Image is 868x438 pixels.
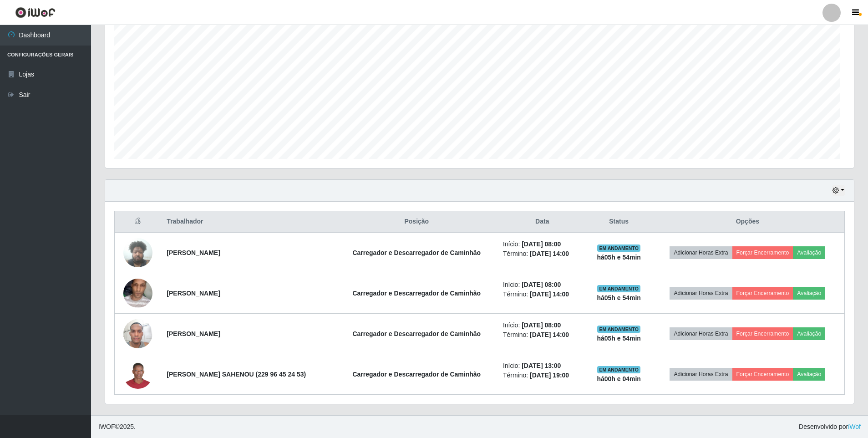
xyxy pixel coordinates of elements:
[522,281,561,288] time: [DATE] 08:00
[793,246,825,259] button: Avaliação
[587,211,651,233] th: Status
[503,321,582,330] li: Início:
[503,290,582,299] li: Término:
[793,368,825,381] button: Avaliação
[522,362,561,369] time: [DATE] 13:00
[793,287,825,300] button: Avaliação
[352,371,481,378] strong: Carregador e Descarregador de Caminhão
[597,326,640,333] span: EM ANDAMENTO
[167,249,220,256] strong: [PERSON_NAME]
[732,327,793,340] button: Forçar Encerramento
[597,244,640,252] span: EM ANDAMENTO
[123,360,152,389] img: 1751668430791.jpeg
[167,330,220,337] strong: [PERSON_NAME]
[597,254,641,261] strong: há 05 h e 54 min
[352,290,481,297] strong: Carregador e Descarregador de Caminhão
[530,372,569,379] time: [DATE] 19:00
[530,331,569,338] time: [DATE] 14:00
[522,240,561,248] time: [DATE] 08:00
[793,327,825,340] button: Avaliação
[98,423,115,430] span: IWOF
[352,330,481,337] strong: Carregador e Descarregador de Caminhão
[530,250,569,257] time: [DATE] 14:00
[848,423,861,430] a: iWof
[167,290,220,297] strong: [PERSON_NAME]
[651,211,845,233] th: Opções
[123,315,152,353] img: 1750531114428.jpeg
[670,246,732,259] button: Adicionar Horas Extra
[503,371,582,380] li: Término:
[503,280,582,290] li: Início:
[670,368,732,381] button: Adicionar Horas Extra
[503,249,582,259] li: Término:
[597,335,641,342] strong: há 05 h e 54 min
[732,287,793,300] button: Forçar Encerramento
[597,294,641,301] strong: há 05 h e 54 min
[503,330,582,340] li: Término:
[98,422,136,432] span: © 2025 .
[352,249,481,256] strong: Carregador e Descarregador de Caminhão
[503,361,582,371] li: Início:
[123,270,152,317] img: 1749255335293.jpeg
[670,287,732,300] button: Adicionar Horas Extra
[497,211,587,233] th: Data
[530,290,569,298] time: [DATE] 14:00
[597,285,640,292] span: EM ANDAMENTO
[161,211,335,233] th: Trabalhador
[15,7,56,18] img: CoreUI Logo
[503,239,582,249] li: Início:
[732,246,793,259] button: Forçar Encerramento
[123,233,152,272] img: 1748622275930.jpeg
[522,321,561,329] time: [DATE] 08:00
[799,422,861,432] span: Desenvolvido por
[732,368,793,381] button: Forçar Encerramento
[597,366,640,373] span: EM ANDAMENTO
[597,375,641,382] strong: há 00 h e 04 min
[167,371,306,378] strong: [PERSON_NAME] SAHENOU (229 96 45 24 53)
[670,327,732,340] button: Adicionar Horas Extra
[336,211,497,233] th: Posição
